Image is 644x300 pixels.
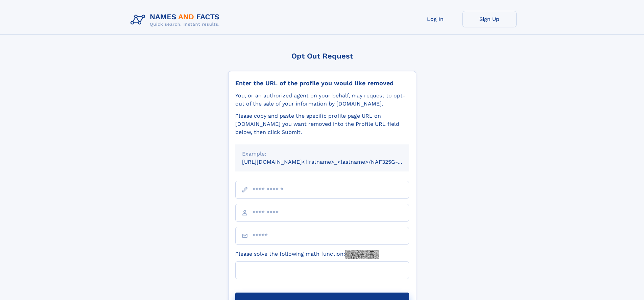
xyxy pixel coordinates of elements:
[228,52,416,60] div: Opt Out Request
[462,11,517,27] a: Sign Up
[235,79,409,87] div: Enter the URL of the profile you would like removed
[235,250,379,259] label: Please solve the following math function:
[128,11,225,29] img: Logo Names and Facts
[408,11,462,27] a: Log In
[235,112,409,136] div: Please copy and paste the specific profile page URL on [DOMAIN_NAME] you want removed into the Pr...
[235,92,409,108] div: You, or an authorized agent on your behalf, may request to opt-out of the sale of your informatio...
[242,159,422,165] small: [URL][DOMAIN_NAME]<firstname>_<lastname>/NAF325G-xxxxxxxx
[242,150,402,158] div: Example:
